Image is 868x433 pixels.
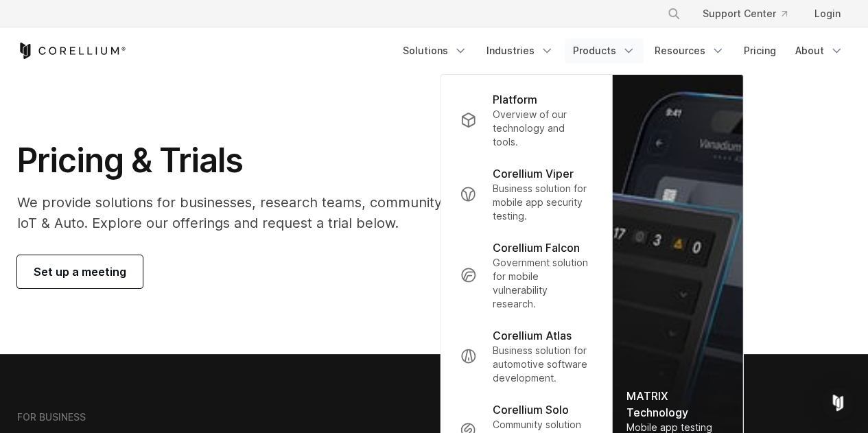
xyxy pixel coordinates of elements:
[17,255,143,288] a: Set up a meeting
[17,411,86,423] h6: FOR BUSINESS
[787,38,852,63] a: About
[17,192,564,233] p: We provide solutions for businesses, research teams, community individuals, and IoT & Auto. Explo...
[493,401,569,418] p: Corellium Solo
[34,264,126,280] span: Set up a meeting
[661,1,686,26] button: Search
[565,38,644,63] a: Products
[650,1,852,26] div: Navigation Menu
[493,91,537,108] p: Platform
[449,157,604,231] a: Corellium Viper Business solution for mobile app security testing.
[478,38,562,63] a: Industries
[493,239,580,256] p: Corellium Falcon
[449,231,604,319] a: Corellium Falcon Government solution for mobile vulnerability research.
[821,386,854,419] div: Open Intercom Messenger
[395,38,852,63] div: Navigation Menu
[493,344,593,385] p: Business solution for automotive software development.
[804,1,852,26] a: Login
[646,38,733,63] a: Resources
[493,256,593,311] p: Government solution for mobile vulnerability research.
[493,165,574,182] p: Corellium Viper
[626,388,729,421] div: MATRIX Technology
[692,1,798,26] a: Support Center
[493,108,593,149] p: Overview of our technology and tools.
[493,327,572,344] p: Corellium Atlas
[395,38,476,63] a: Solutions
[736,38,784,63] a: Pricing
[449,319,604,393] a: Corellium Atlas Business solution for automotive software development.
[17,43,126,59] a: Corellium Home
[493,182,593,223] p: Business solution for mobile app security testing.
[449,83,604,157] a: Platform Overview of our technology and tools.
[17,140,564,181] h1: Pricing & Trials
